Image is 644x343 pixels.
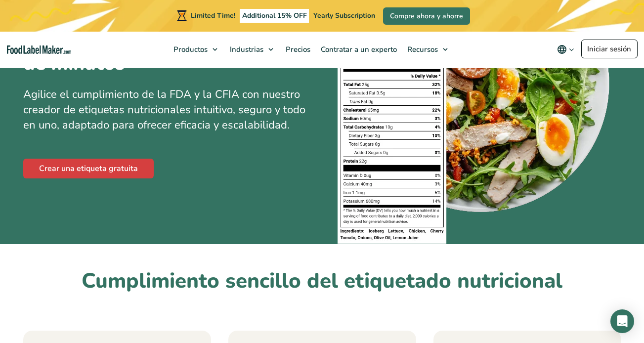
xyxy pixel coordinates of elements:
[404,44,439,54] span: Recursos
[191,11,235,20] span: Limited Time!
[7,45,71,54] a: Food Label Maker homepage
[550,40,581,59] button: Change language
[227,44,264,54] span: Industrias
[318,44,398,54] span: Contratar a un experto
[316,32,400,67] a: Contratar a un experto
[281,32,313,67] a: Precios
[313,11,375,20] span: Yearly Subscription
[610,309,634,333] div: Open Intercom Messenger
[283,44,311,54] span: Precios
[23,268,621,295] h2: Cumplimiento sencillo del etiquetado nutricional
[383,7,470,25] a: Compre ahora y ahorre
[23,87,305,132] span: Agilice el cumplimiento de la FDA y la CFIA con nuestro creador de etiquetas nutricionales intuit...
[225,32,278,67] a: Industrias
[402,32,453,67] a: Recursos
[240,9,309,23] span: Additional 15% OFF
[581,40,638,58] a: Iniciar sesión
[171,44,209,54] span: Productos
[169,32,222,67] a: Productos
[23,159,154,178] a: Crear una etiqueta gratuita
